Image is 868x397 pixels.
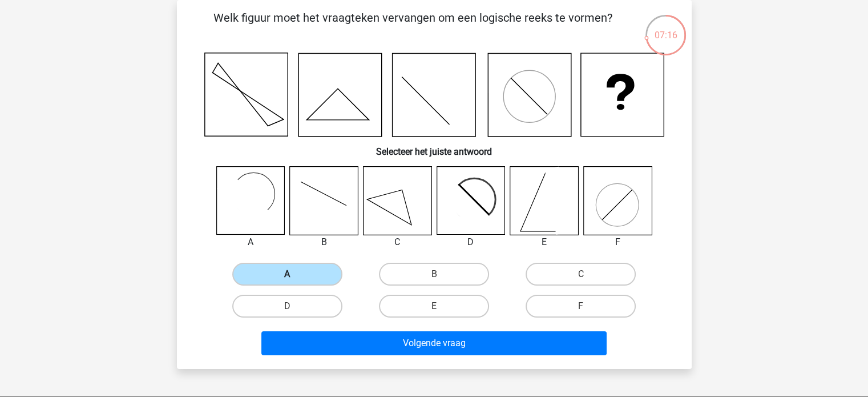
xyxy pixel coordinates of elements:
[501,235,587,249] div: E
[261,331,607,355] button: Volgende vraag
[428,235,514,249] div: D
[232,263,342,286] label: A
[575,235,661,249] div: F
[354,235,441,249] div: C
[379,263,489,286] label: B
[195,9,631,43] p: Welk figuur moet het vraagteken vervangen om een logische reeks te vormen?
[208,235,294,249] div: A
[232,295,342,318] label: D
[526,263,636,286] label: C
[195,137,673,157] h6: Selecteer het juiste antwoord
[379,295,489,318] label: E
[281,235,367,249] div: B
[644,14,687,42] div: 07:16
[526,295,636,318] label: F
